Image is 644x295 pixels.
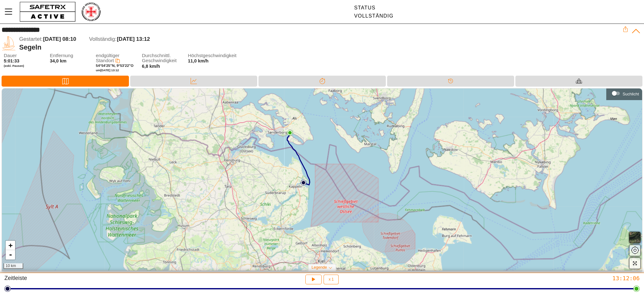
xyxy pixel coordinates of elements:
[354,13,393,19] font: Vollständig
[43,36,76,42] font: [DATE] 08:10
[50,58,66,63] font: 34,0 km
[258,76,386,87] div: Trennung
[188,53,237,58] font: Höchstgeschwindigkeit
[324,275,339,284] button: x 1
[89,36,116,42] font: Vollständig:
[130,76,257,87] div: Daten
[4,53,17,58] font: Dauer
[609,89,639,98] div: Suchlicht
[100,68,119,72] font: [DATE] 13:12
[6,250,15,260] a: Herauszoomen
[96,53,119,63] font: endgültiger Standort
[387,76,514,87] div: Zeitleiste
[4,64,24,67] font: (exkl. Pausen)
[81,2,101,22] img: RescueLogo.png
[19,36,43,42] font: Gestartet:
[6,264,16,268] font: 10 km
[2,76,129,87] div: Karte
[354,5,375,10] font: Status
[612,275,640,282] font: 13:12:06
[142,64,160,69] font: 6,8 km/h
[312,265,327,270] font: Legende
[96,64,134,67] font: 54°54'25"N, 9°53'22"O
[8,241,13,249] font: +
[96,68,100,72] font: um
[287,130,293,136] img: PathEnd.svg
[2,36,16,51] img: SAILING.svg
[142,53,177,63] font: Durchschnittl. Geschwindigkeit
[515,76,642,87] div: Ausrüstung
[6,241,15,250] a: Vergrößern
[117,36,150,42] font: [DATE] 13:12
[623,92,639,96] font: Suchlicht
[301,180,306,185] img: PathStart.svg
[19,43,42,51] font: Segeln
[4,58,19,63] font: 5:01:33
[4,275,27,281] font: Zeitleiste
[576,78,582,84] img: Equipment_Black.svg
[188,58,209,63] font: 11,0 km/h
[50,53,73,58] font: Entfernung
[8,251,13,259] font: -
[329,277,334,282] font: x 1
